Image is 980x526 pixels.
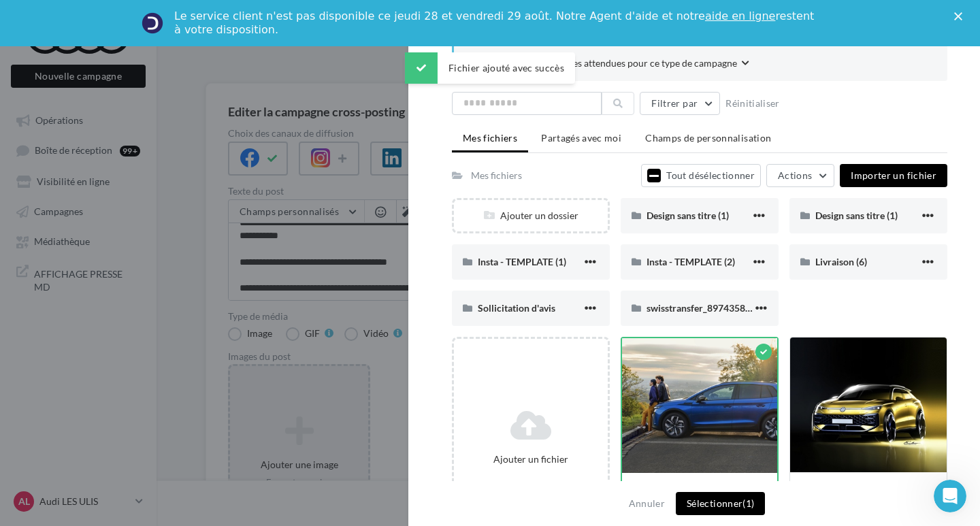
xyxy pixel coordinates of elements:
[541,132,621,144] span: Partagés avec moi
[705,10,775,22] a: aide en ligne
[742,497,754,509] span: (1)
[934,480,966,512] iframe: Intercom live chat
[454,209,608,223] div: Ajouter un dossier
[647,210,729,221] span: Design sans titre (1)
[645,132,771,144] span: Champs de personnalisation
[647,256,735,267] span: Insta - TEMPLATE (2)
[954,12,968,20] div: Fermer
[476,56,737,70] span: Consulter les contraintes attendues pour ce type de campagne
[478,302,555,314] span: Sollicitation d'avis
[640,92,720,115] button: Filtrer par
[623,495,670,512] button: Annuler
[840,164,947,187] button: Importer un fichier
[778,169,812,181] span: Actions
[142,12,163,34] img: Profile image for Service-Client
[815,256,867,267] span: Livraison (6)
[641,164,761,187] button: Tout désélectionner
[459,453,602,466] div: Ajouter un fichier
[815,210,898,221] span: Design sans titre (1)
[647,302,889,314] span: swisstransfer_8974358b-caa4-4894-9ad3-cd76bbce0dc9
[676,492,765,515] button: Sélectionner(1)
[471,169,522,182] div: Mes fichiers
[463,132,517,144] span: Mes fichiers
[851,169,936,181] span: Importer un fichier
[478,256,566,267] span: Insta - TEMPLATE (1)
[720,95,785,112] button: Réinitialiser
[405,52,575,84] div: Fichier ajouté avec succès
[174,10,817,37] div: Le service client n'est pas disponible ce jeudi 28 et vendredi 29 août. Notre Agent d'aide et not...
[766,164,834,187] button: Actions
[476,56,749,73] button: Consulter les contraintes attendues pour ce type de campagne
